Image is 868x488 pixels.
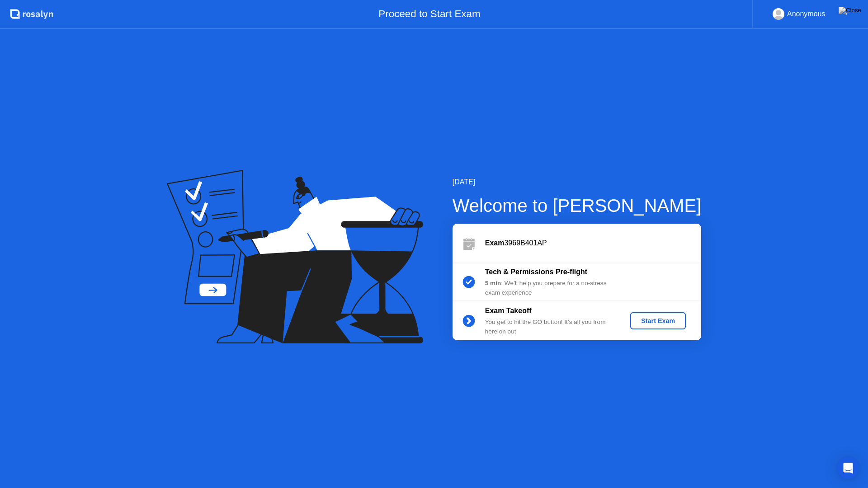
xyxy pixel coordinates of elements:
div: You get to hit the GO button! It’s all you from here on out [485,318,615,336]
b: 5 min [485,280,501,286]
button: Start Exam [630,312,686,329]
div: Anonymous [787,8,826,20]
div: Open Intercom Messenger [837,457,859,479]
div: : We’ll help you prepare for a no-stress exam experience [485,279,615,297]
div: Start Exam [634,317,682,324]
div: Welcome to [PERSON_NAME] [453,192,702,219]
div: 3969B401AP [485,238,701,249]
img: Close [839,7,861,14]
b: Exam [485,239,505,247]
div: [DATE] [453,177,702,188]
b: Exam Takeoff [485,307,532,314]
b: Tech & Permissions Pre-flight [485,268,587,276]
